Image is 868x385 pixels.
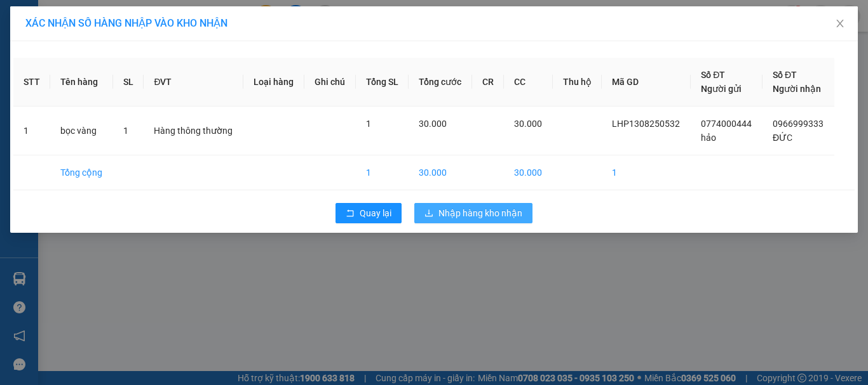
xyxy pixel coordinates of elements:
[773,119,824,129] span: 0966999333
[602,58,691,107] th: Mã GD
[346,209,355,219] span: rollback
[612,119,680,129] span: LHP1308250532
[50,58,113,107] th: Tên hàng
[701,119,752,129] span: 0774000444
[356,155,409,190] td: 1
[701,70,725,80] span: Số ĐT
[144,58,243,107] th: ĐVT
[472,58,504,107] th: CR
[414,203,532,223] button: downloadNhập hàng kho nhận
[336,203,402,223] button: rollbackQuay lại
[773,84,821,94] span: Người nhận
[123,126,128,136] span: 1
[773,133,792,143] span: ĐỨC
[304,58,356,107] th: Ghi chú
[50,107,113,155] td: bọc vàng
[701,84,742,94] span: Người gửi
[553,58,602,107] th: Thu hộ
[504,155,553,190] td: 30.000
[822,6,858,42] button: Close
[438,206,522,220] span: Nhập hàng kho nhận
[424,209,433,219] span: download
[243,58,304,107] th: Loại hàng
[419,119,447,129] span: 30.000
[409,58,472,107] th: Tổng cước
[773,70,797,80] span: Số ĐT
[835,18,845,29] span: close
[360,206,391,220] span: Quay lại
[701,133,716,143] span: hảo
[13,58,50,107] th: STT
[409,155,472,190] td: 30.000
[514,119,542,129] span: 30.000
[366,119,371,129] span: 1
[144,107,243,155] td: Hàng thông thường
[50,155,113,190] td: Tổng cộng
[113,58,144,107] th: SL
[602,155,691,190] td: 1
[504,58,553,107] th: CC
[25,17,227,29] span: XÁC NHẬN SỐ HÀNG NHẬP VÀO KHO NHẬN
[13,107,50,155] td: 1
[356,58,409,107] th: Tổng SL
